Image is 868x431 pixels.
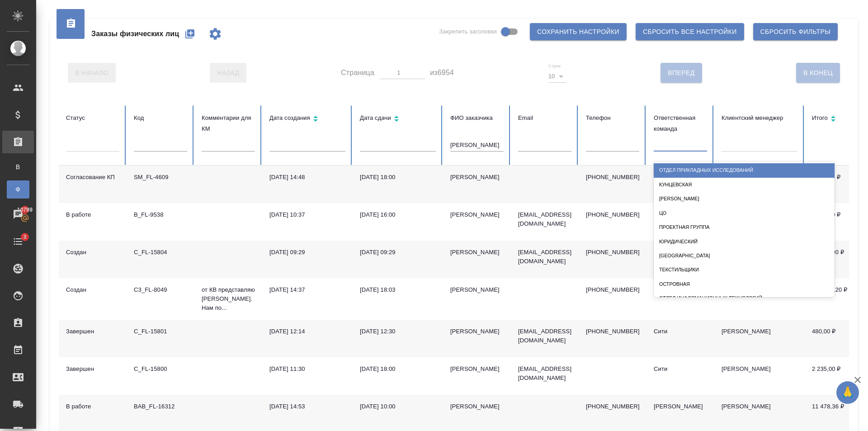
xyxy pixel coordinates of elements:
[654,263,835,277] div: Текстильщики
[450,285,504,294] div: [PERSON_NAME]
[450,113,504,123] div: ФИО заказчика
[654,220,835,234] div: Проектная группа
[586,327,639,336] p: [PHONE_NUMBER]
[636,23,744,40] button: Сбросить все настройки
[586,173,639,182] p: [PHONE_NUMBER]
[360,402,436,411] div: [DATE] 10:00
[360,248,436,257] div: [DATE] 09:29
[66,327,119,336] div: Завершен
[66,365,119,374] div: Завершен
[202,113,255,134] div: Комментарии для КМ
[269,327,345,336] div: [DATE] 12:14
[518,210,571,228] p: [EMAIL_ADDRESS][DOMAIN_NAME]
[586,210,639,219] p: [PHONE_NUMBER]
[269,365,345,374] div: [DATE] 11:30
[439,27,497,36] span: Закрепить заголовки
[269,173,345,182] div: [DATE] 14:48
[134,285,187,294] div: C3_FL-8049
[269,210,345,219] div: [DATE] 10:37
[654,249,835,263] div: [GEOGRAPHIC_DATA]
[179,23,201,45] button: Создать
[840,383,855,402] span: 🙏
[714,320,805,357] td: [PERSON_NAME]
[12,205,38,214] span: 10799
[654,402,707,411] div: [PERSON_NAME]
[134,327,187,336] div: C_FL-15801
[654,327,707,336] div: Сити
[11,185,25,194] span: Ф
[66,173,119,182] div: Согласование КП
[812,113,865,126] div: Сортировка
[643,26,737,38] span: Сбросить все настройки
[450,173,504,182] div: [PERSON_NAME]
[450,402,504,411] div: [PERSON_NAME]
[586,285,639,294] p: [PHONE_NUMBER]
[134,210,187,219] div: B_FL-9538
[269,113,345,126] div: Сортировка
[66,248,119,257] div: Создан
[722,113,797,123] div: Клиентский менеджер
[134,113,187,123] div: Код
[654,291,835,305] div: Отдел информационных технологий
[7,180,29,199] a: Ф
[11,162,25,171] span: В
[360,327,436,336] div: [DATE] 12:30
[269,248,345,257] div: [DATE] 09:29
[134,365,187,374] div: C_FL-15800
[518,113,571,123] div: Email
[760,26,830,38] span: Сбросить фильтры
[269,402,345,411] div: [DATE] 14:53
[654,113,707,134] div: Ответственная команда
[537,26,619,38] span: Сохранить настройки
[2,230,34,253] a: 3
[586,402,639,411] p: [PHONE_NUMBER]
[66,210,119,219] div: В работе
[360,365,436,374] div: [DATE] 18:00
[450,365,504,374] div: [PERSON_NAME]
[586,113,639,123] div: Телефон
[7,158,29,176] a: В
[654,235,835,249] div: Юридический
[714,278,805,320] td: [PERSON_NAME]
[134,402,187,411] div: BAB_FL-16312
[450,248,504,257] div: [PERSON_NAME]
[654,277,835,291] div: Островная
[66,285,119,294] div: Создан
[518,365,571,383] p: [EMAIL_ADDRESS][DOMAIN_NAME]
[2,203,34,226] a: 10799
[269,285,345,294] div: [DATE] 14:37
[66,402,119,411] div: В работе
[360,113,436,126] div: Сортировка
[654,192,835,206] div: [PERSON_NAME]
[654,163,835,177] div: Отдел прикладных исследований
[202,285,255,313] p: от КВ представляю [PERSON_NAME]. Нам по...
[66,113,119,123] div: Статус
[91,28,179,39] span: Заказы физических лиц
[530,23,627,40] button: Сохранить настройки
[654,178,835,192] div: Кунцевская
[360,285,436,294] div: [DATE] 18:03
[18,232,32,242] span: 3
[450,210,504,219] div: [PERSON_NAME]
[360,210,436,219] div: [DATE] 16:00
[518,327,571,345] p: [EMAIL_ADDRESS][DOMAIN_NAME]
[450,327,504,336] div: [PERSON_NAME]
[134,173,187,182] div: SM_FL-4609
[360,173,436,182] div: [DATE] 18:00
[836,381,859,404] button: 🙏
[753,23,838,40] button: Сбросить фильтры
[654,365,707,374] div: Сити
[714,357,805,395] td: [PERSON_NAME]
[134,248,187,257] div: C_FL-15804
[518,248,571,266] p: [EMAIL_ADDRESS][DOMAIN_NAME]
[654,206,835,220] div: ЦО
[586,248,639,257] p: [PHONE_NUMBER]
